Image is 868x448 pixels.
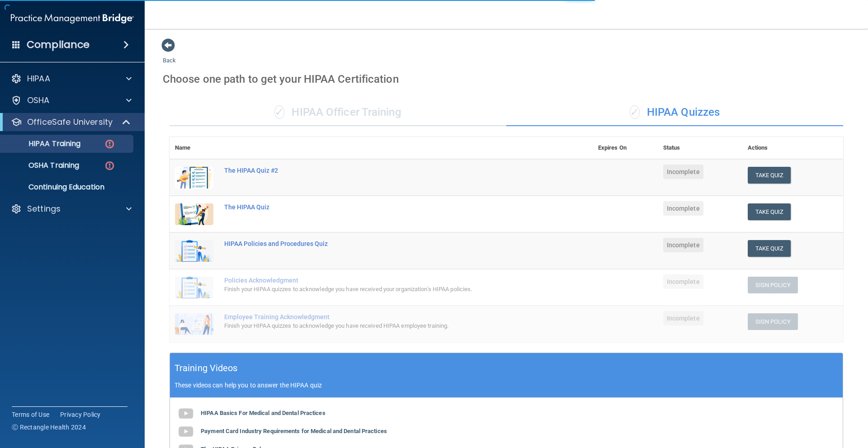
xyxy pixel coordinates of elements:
[593,137,658,159] th: Expires On
[27,117,113,127] p: OfficeSafe University
[11,73,132,84] a: HIPAA
[201,410,325,416] b: HIPAA Basics For Medical and Dental Practices
[748,277,798,293] button: Sign Policy
[27,38,90,51] h4: Compliance
[630,105,640,119] span: ✓
[224,321,547,331] div: Finish your HIPAA quizzes to acknowledge you have received HIPAA employee training.
[60,410,101,419] a: Privacy Policy
[11,95,132,106] a: OSHA
[663,238,703,252] span: Incomplete
[224,240,547,247] div: HIPAA Policies and Procedures Quiz
[742,137,843,159] th: Actions
[506,99,843,126] div: HIPAA Quizzes
[170,137,219,159] th: Name
[163,66,850,92] div: Choose one path to get your HIPAA Certification
[27,73,50,84] p: HIPAA
[663,201,703,216] span: Incomplete
[177,423,195,441] img: gray_youtube_icon.38fcd6cc.png
[663,274,703,289] span: Incomplete
[224,284,547,295] div: Finish your HIPAA quizzes to acknowledge you have received your organization’s HIPAA policies.
[11,117,131,127] a: OfficeSafe University
[201,428,387,434] b: Payment Card Industry Requirements for Medical and Dental Practices
[104,160,115,171] img: danger-circle.6113f641.png
[224,313,547,321] div: Employee Training Acknowledgment
[224,203,547,211] div: The HIPAA Quiz
[224,277,547,284] div: Policies Acknowledgment
[6,139,80,148] p: HIPAA Training
[170,99,506,126] div: HIPAA Officer Training
[12,410,49,419] a: Terms of Use
[163,46,176,64] a: Back
[6,183,129,192] p: Continuing Education
[274,105,284,119] span: ✓
[748,240,791,257] button: Take Quiz
[658,137,742,159] th: Status
[104,138,115,150] img: danger-circle.6113f641.png
[224,167,547,174] div: The HIPAA Quiz #2
[6,161,79,170] p: OSHA Training
[748,313,798,330] button: Sign Policy
[27,95,50,106] p: OSHA
[748,203,791,220] button: Take Quiz
[175,382,838,389] p: These videos can help you to answer the HIPAA quiz
[12,423,86,432] span: Ⓒ Rectangle Health 2024
[177,405,195,423] img: gray_youtube_icon.38fcd6cc.png
[11,9,134,28] img: PMB logo
[27,203,61,214] p: Settings
[663,165,703,179] span: Incomplete
[175,360,238,376] h5: Training Videos
[11,203,132,214] a: Settings
[663,311,703,325] span: Incomplete
[748,167,791,184] button: Take Quiz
